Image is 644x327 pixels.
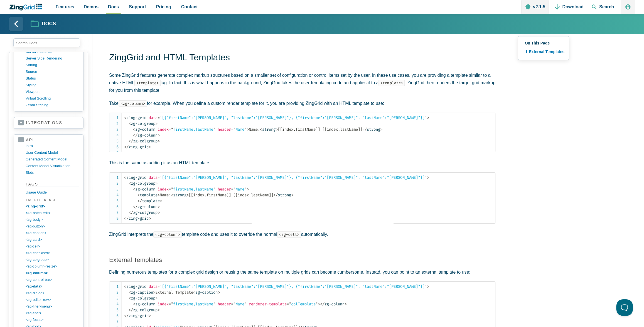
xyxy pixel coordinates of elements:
a: <zg-card> [26,236,79,243]
a: sorting [26,62,79,68]
span: = [158,175,160,180]
a: <zg-checkbox> [26,250,79,256]
code: <zg-cell> [277,231,301,238]
p: Some ZingGrid features generate complex markup structures based on a smaller set of configuration... [109,71,495,94]
span: > [318,302,320,306]
span: > [155,181,158,186]
span: " [244,187,247,192]
span: header [218,127,231,132]
span: Contact [181,3,198,11]
span: > [291,193,293,197]
span: firstName,lastName [169,302,215,306]
p: Defining numerous templates for a complex grid design or reusing the same template on multiple gr... [109,268,495,276]
span: strong [273,193,291,197]
span: Docs [108,3,119,11]
span: > [158,308,160,312]
a: zebra striping [26,102,79,108]
span: " [213,187,215,192]
a: <zg-column-resize> [26,263,79,270]
span: > [158,133,160,138]
span: Name [231,302,247,306]
span: </ [133,204,137,209]
span: " [316,302,318,306]
a: <zg-control-bar> [26,276,79,283]
span: </ [137,199,142,203]
strong: Docs [42,21,56,26]
code: Name: [[index.firstName]] [[index.lastName]] [124,175,495,221]
span: > [158,193,160,197]
span: zg-column [133,204,158,209]
a: <zg-dialog> [26,290,79,296]
a: <zg-filter> [26,310,79,316]
span: Tag Reference [25,198,79,203]
a: <zg-editor-row> [26,296,79,303]
span: Support [129,3,146,11]
p: This is the same as adding it as an HTML template: [109,159,495,167]
span: " [171,187,173,192]
a: <zg-data> [26,283,79,290]
span: " [289,302,291,306]
span: = [231,187,233,192]
span: < [133,187,135,192]
span: Name [231,127,247,132]
code: <template> [378,80,405,86]
span: = [231,302,233,306]
span: [{"firstName":"[PERSON_NAME]", "lastName":"[PERSON_NAME]"}, {"firstName":"[PERSON_NAME]", "lastNa... [158,175,427,180]
span: " [213,127,215,132]
code: <zg-column> [153,231,182,238]
span: </ [362,127,367,132]
span: > [155,296,158,301]
span: < [193,290,195,295]
span: header [218,187,231,192]
span: < [129,121,131,126]
span: > [158,204,160,209]
a: status [26,75,79,82]
span: Pricing [156,3,171,11]
span: </ [124,313,129,318]
span: > [427,175,429,180]
span: strong [362,127,380,132]
span: < [133,302,135,306]
a: <zg-colgroup> [26,256,79,263]
a: virtual scrolling [26,95,79,102]
span: zg-colgroup [129,139,158,143]
span: > [218,290,220,295]
span: > [427,284,429,289]
span: index [158,187,169,192]
span: < [124,284,126,289]
span: zing-grid [124,284,146,289]
span: strong [171,193,186,197]
a: <zg-focus> [26,316,79,323]
span: </ [273,193,278,197]
span: template [137,199,160,203]
a: <zg-button> [26,223,79,230]
a: Docs [31,19,56,29]
span: " [213,302,215,306]
a: intro [26,143,79,149]
a: <zg-caption> [26,230,79,236]
span: renderer-template [249,302,287,306]
span: </ [124,145,129,149]
a: <zg-cell> [26,243,79,250]
strong: Tags [26,182,79,187]
a: slots [26,169,79,176]
span: colTemplate [287,302,318,306]
span: zg-caption [193,290,218,295]
span: </ [129,210,133,215]
code: <zg-column> [119,100,147,107]
a: <zg-batch-edit> [26,210,79,216]
span: > [149,216,151,221]
span: Features [56,3,74,11]
span: zing-grid [124,175,146,180]
span: zg-column [133,187,155,192]
span: </ [129,139,133,143]
a: ZingChart Logo. Click to return to the homepage [9,4,45,11]
a: <zg-body> [26,216,79,223]
span: zg-column [133,302,155,306]
input: search input [13,38,80,47]
span: > [276,127,278,132]
a: External Templates [109,256,162,263]
span: zing-grid [124,216,149,221]
span: Name [231,187,247,192]
span: index [158,127,169,132]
